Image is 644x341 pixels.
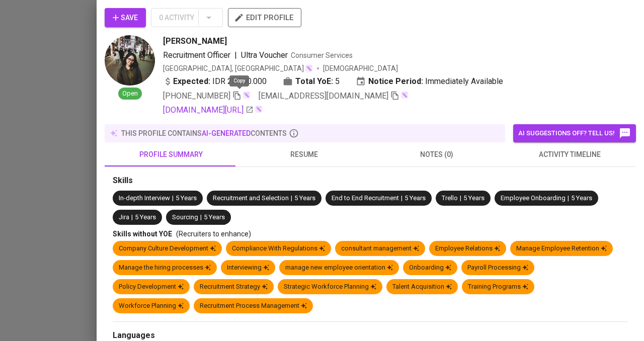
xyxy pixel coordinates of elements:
[571,194,592,202] span: 5 Years
[119,282,184,292] div: Policy Development
[284,282,376,292] div: Strategic Workforce Planning
[163,91,230,101] span: [PHONE_NUMBER]
[113,175,628,187] div: Skills
[335,75,340,88] span: 5
[204,213,225,221] span: 5 Years
[463,194,485,202] span: 5 Years
[234,49,237,61] span: |
[232,244,325,253] div: Compliance With Regulations
[518,127,631,139] span: AI suggestions off? Tell us!
[119,263,211,273] div: Manage the hiring processes
[119,301,184,311] div: Workforce Planning
[163,63,313,73] div: [GEOGRAPHIC_DATA], [GEOGRAPHIC_DATA]
[228,13,301,21] a: edit profile
[105,8,146,27] button: Save
[105,35,155,86] img: f08ed2439d4d1d164e896799845cb774.jpeg
[227,263,269,273] div: Interviewing
[172,194,174,203] span: |
[291,51,353,59] span: Consumer Services
[255,105,263,113] img: magic_wand.svg
[131,213,133,222] span: |
[341,244,419,253] div: consultant management
[241,50,288,60] span: Ultra Voucher
[568,194,569,203] span: |
[176,230,251,238] span: (Recruiters to enhance)
[118,89,142,99] span: Open
[135,213,156,221] span: 5 Years
[332,194,399,202] span: End to End Recruitment
[172,213,198,221] span: Sourcing
[501,194,566,202] span: Employee Onboarding
[200,301,307,311] div: Recruitment Process Management
[405,194,426,202] span: 5 Years
[121,128,287,138] p: this profile contains contents
[163,50,230,60] span: Recruitment Officer
[400,91,409,99] img: magic_wand.svg
[285,263,393,273] div: manage new employee orientation
[236,11,293,24] span: edit profile
[113,12,138,24] span: Save
[176,194,197,202] span: 5 Years
[244,148,364,161] span: resume
[468,282,528,292] div: Training Programs
[173,75,210,88] b: Expected:
[228,8,301,27] button: edit profile
[467,263,528,273] div: Payroll Processing
[200,282,268,292] div: Recruitment Strategy
[392,282,452,292] div: Talent Acquisition
[202,129,251,137] span: AI-generated
[119,244,216,253] div: Company Culture Development
[323,63,399,73] span: [DEMOGRAPHIC_DATA]
[401,194,403,203] span: |
[460,194,461,203] span: |
[113,230,172,238] span: Skills without YOE
[163,104,254,116] a: [DOMAIN_NAME][URL]
[213,194,289,202] span: Recruitment and Selection
[509,148,630,161] span: activity timeline
[294,194,315,202] span: 5 Years
[442,194,458,202] span: Trello
[163,35,227,47] span: [PERSON_NAME]
[291,194,292,203] span: |
[516,244,607,253] div: Manage Employee Retention
[356,75,503,88] div: Immediately Available
[119,213,129,221] span: Jira
[409,263,451,273] div: Onboarding
[119,194,170,202] span: In-depth Interview
[111,148,231,161] span: profile summary
[376,148,497,161] span: notes (0)
[435,244,500,253] div: Employee Relations
[513,124,636,142] button: AI suggestions off? Tell us!
[200,213,202,222] span: |
[163,75,267,88] div: IDR 28.000.000
[243,91,251,99] img: magic_wand.svg
[259,91,388,101] span: [EMAIL_ADDRESS][DOMAIN_NAME]
[368,75,423,88] b: Notice Period:
[295,75,333,88] b: Total YoE:
[305,64,313,72] img: magic_wand.svg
